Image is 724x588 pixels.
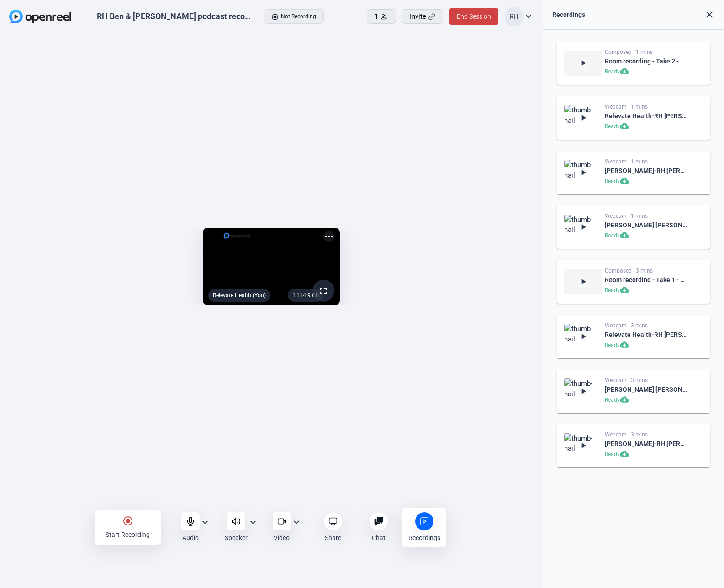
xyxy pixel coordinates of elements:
[564,51,602,76] img: thumb-nail
[605,110,688,121] div: Relevate Health-RH [PERSON_NAME] podcast recording-1760535859738-webcam
[620,395,631,406] mat-icon: cloud_download
[182,533,199,542] div: Audio
[325,533,341,542] div: Share
[9,10,71,23] img: OpenReel logo
[605,377,688,384] div: Webcam | 3 mins
[552,9,585,20] div: Recordings
[579,277,588,286] mat-icon: play_arrow
[605,274,688,285] div: Room recording - Take 1 - backup
[579,441,588,450] mat-icon: play_arrow
[605,340,688,351] div: Ready
[605,449,688,460] div: Ready
[605,103,688,110] div: Webcam | 1 mins
[274,533,290,542] div: Video
[564,433,602,458] img: thumb-nail
[505,7,523,26] div: RH
[605,329,688,340] div: Relevate Health-RH [PERSON_NAME] podcast recording-1760535421774-webcam
[564,378,602,404] img: thumb-nail
[605,48,688,56] div: Composed | 1 mins
[605,431,688,438] div: Webcam | 3 mins
[408,533,440,542] div: Recordings
[605,165,688,176] div: [PERSON_NAME]-RH [PERSON_NAME] podcast recording-1760535859841-webcam
[620,231,631,241] mat-icon: cloud_download
[291,517,302,528] mat-icon: expand_more
[410,11,426,22] span: Invite
[402,9,443,24] button: Invite
[579,332,588,341] mat-icon: play_arrow
[620,340,631,351] mat-icon: cloud_download
[523,11,534,22] mat-icon: expand_more
[318,285,329,296] mat-icon: fullscreen
[323,231,334,242] mat-icon: more_horiz
[367,9,396,24] button: 1
[372,533,386,542] div: Chat
[605,285,688,296] div: Ready
[579,387,588,396] mat-icon: play_arrow
[106,530,150,539] div: Start Recording
[564,324,602,349] img: thumb-nail
[605,438,688,449] div: [PERSON_NAME]-RH [PERSON_NAME] podcast recording-1760535421866-webcam
[620,121,631,132] mat-icon: cloud_download
[200,517,211,528] mat-icon: expand_more
[605,384,688,395] div: [PERSON_NAME] [PERSON_NAME] podcast recording-1760535421845-webcam
[605,176,688,187] div: Ready
[564,105,602,130] img: thumb-nail
[579,113,588,122] mat-icon: play_arrow
[605,67,688,78] div: Ready
[620,67,631,78] mat-icon: cloud_download
[605,220,688,231] div: [PERSON_NAME] [PERSON_NAME] podcast recording-1760535859814-webcam
[620,285,631,296] mat-icon: cloud_download
[579,222,588,231] mat-icon: play_arrow
[605,231,688,241] div: Ready
[605,212,688,220] div: Webcam | 1 mins
[248,517,259,528] mat-icon: expand_more
[457,13,491,20] span: End Session
[605,267,688,274] div: Composed | 3 mins
[605,395,688,406] div: Ready
[564,160,602,185] img: thumb-nail
[449,8,498,25] button: End Session
[579,58,588,68] mat-icon: play_arrow
[605,322,688,329] div: Webcam | 3 mins
[564,269,602,294] img: thumb-nail
[223,231,251,240] img: logo
[564,215,602,240] img: thumb-nail
[225,533,248,542] div: Speaker
[704,9,715,20] mat-icon: close
[208,289,270,302] div: Relevate Health (You)
[620,176,631,187] mat-icon: cloud_download
[288,289,323,302] div: 1,114.9 GB
[605,121,688,132] div: Ready
[620,449,631,460] mat-icon: cloud_download
[579,168,588,177] mat-icon: play_arrow
[605,56,688,67] div: Room recording - Take 2 - backup
[97,11,251,22] div: RH Ben & [PERSON_NAME] podcast recording
[605,158,688,165] div: Webcam | 1 mins
[122,515,133,526] mat-icon: radio_button_checked
[375,11,378,22] span: 1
